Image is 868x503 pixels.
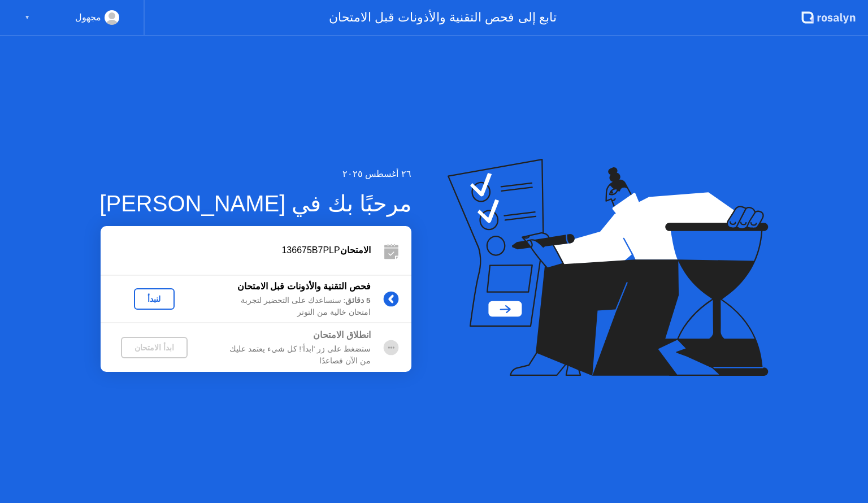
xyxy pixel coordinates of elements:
[99,187,411,220] div: مرحبًا بك في [PERSON_NAME]
[121,337,188,358] button: ابدأ الامتحان
[345,296,370,305] b: 5 دقائق
[313,330,370,340] b: انطلاق الامتحان
[24,10,30,25] div: ▼
[340,245,371,255] b: الامتحان
[138,294,170,303] div: لنبدأ
[134,288,175,310] button: لنبدأ
[125,343,183,352] div: ابدأ الامتحان
[208,295,371,318] div: : سنساعدك على التحضير لتجربة امتحان خالية من التوتر
[99,167,411,181] div: ٢٦ أغسطس ٢٠٢٥
[75,10,101,25] div: مجهول
[208,344,371,367] div: ستضغط على زر 'ابدأ'! كل شيء يعتمد عليك من الآن فصاعدًا
[237,281,371,291] b: فحص التقنية والأذونات قبل الامتحان
[101,244,371,257] div: 136675B7PLP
